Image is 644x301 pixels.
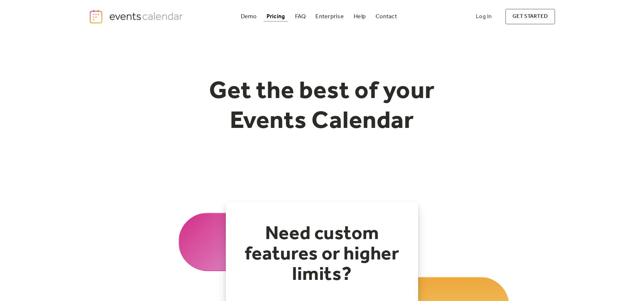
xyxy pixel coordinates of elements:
h2: Need custom features or higher limits? [240,224,404,285]
a: Pricing [264,12,288,21]
div: Help [354,15,366,19]
div: FAQ [295,15,306,19]
a: Enterprise [313,12,346,21]
div: Pricing [267,15,285,19]
h1: Get the best of your Events Calendar [182,77,462,136]
div: Demo [241,15,257,19]
a: get started [505,9,555,24]
div: Contact [376,15,397,19]
a: Log In [468,9,499,24]
a: Help [351,12,369,21]
a: Demo [238,12,260,21]
a: Contact [373,12,400,21]
a: FAQ [292,12,309,21]
div: Enterprise [315,15,343,19]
